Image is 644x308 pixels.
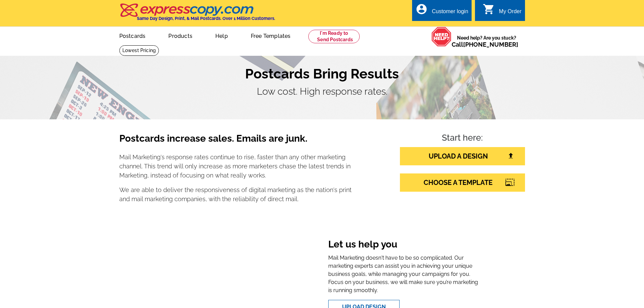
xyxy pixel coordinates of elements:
a: Products [158,27,203,43]
div: Customer login [432,8,468,18]
a: Help [205,27,239,43]
p: Mail Marketing doesn't have to be so complicated. Our marketing experts can assist you in achievi... [328,254,479,294]
a: Free Templates [240,27,302,43]
a: UPLOAD A DESIGN [400,147,525,165]
a: account_circle Customer login [415,7,468,16]
a: Postcards [109,27,157,43]
h3: Let us help you [328,239,479,252]
a: CHOOSE A TEMPLATE [400,173,525,192]
p: We are able to deliver the responsiveness of digital marketing as the nation's print and mail mar... [119,185,352,204]
h4: Start here: [400,133,525,144]
div: My Order [499,8,522,18]
img: help [431,27,452,47]
a: shopping_cart My Order [483,7,522,16]
span: Need help? Are you stuck? [452,34,522,48]
i: shopping_cart [483,3,495,15]
h4: Same Day Design, Print, & Mail Postcards. Over 1 Million Customers. [137,16,275,21]
h1: Postcards Bring Results [119,66,525,82]
h3: Postcards increase sales. Emails are junk. [119,133,352,150]
p: Low cost. High response rates. [119,85,525,99]
i: account_circle [415,3,428,15]
p: Mail Marketing's response rates continue to rise, faster than any other marketing channel. This t... [119,152,352,180]
a: Same Day Design, Print, & Mail Postcards. Over 1 Million Customers. [119,8,275,21]
span: Call [452,41,518,48]
a: [PHONE_NUMBER] [463,41,518,48]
